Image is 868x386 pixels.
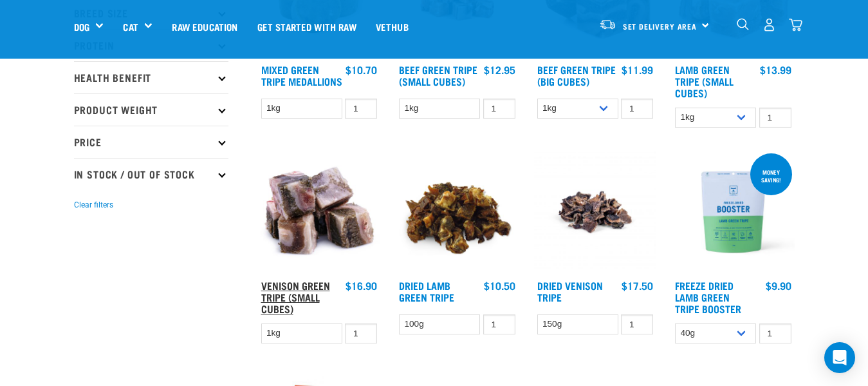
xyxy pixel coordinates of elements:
[537,282,603,300] a: Dried Venison Tripe
[248,1,366,52] a: Get started with Raw
[346,280,377,291] div: $16.90
[261,66,342,84] a: Mixed Green Tripe Medallions
[366,1,418,52] a: Vethub
[824,342,855,373] div: Open Intercom Messenger
[74,61,228,93] p: Health Benefit
[621,99,653,119] input: 1
[74,158,228,190] p: In Stock / Out Of Stock
[258,151,381,274] img: 1079 Green Tripe Venison 01
[672,151,795,274] img: Freeze Dried Lamb Green Tripe
[74,126,228,158] p: Price
[345,99,377,119] input: 1
[534,151,657,274] img: Dried Vension Tripe 1691
[789,18,802,32] img: home-icon@2x.png
[74,19,89,34] a: Dog
[396,151,519,274] img: Pile Of Dried Lamb Tripe For Pets
[483,99,515,119] input: 1
[750,162,792,189] div: Money saving!
[484,280,515,291] div: $10.50
[622,280,653,291] div: $17.50
[74,93,228,126] p: Product Weight
[599,19,616,30] img: van-moving.png
[399,282,454,300] a: Dried Lamb Green Tripe
[762,18,776,32] img: user.png
[483,314,515,334] input: 1
[766,280,791,291] div: $9.90
[675,66,734,95] a: Lamb Green Tripe (Small Cubes)
[622,64,653,75] div: $11.99
[759,323,791,343] input: 1
[484,64,515,75] div: $12.95
[760,64,791,75] div: $13.99
[162,1,247,52] a: Raw Education
[346,64,377,75] div: $10.70
[399,66,477,84] a: Beef Green Tripe (Small Cubes)
[737,18,749,30] img: home-icon-1@2x.png
[345,323,377,343] input: 1
[123,19,138,34] a: Cat
[675,282,741,311] a: Freeze Dried Lamb Green Tripe Booster
[621,314,653,334] input: 1
[759,108,791,128] input: 1
[74,199,113,211] button: Clear filters
[261,282,330,311] a: Venison Green Tripe (Small Cubes)
[537,66,616,84] a: Beef Green Tripe (Big Cubes)
[623,24,697,28] span: Set Delivery Area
